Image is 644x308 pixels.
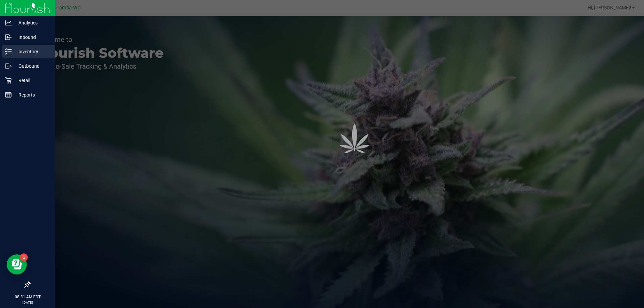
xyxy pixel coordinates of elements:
[7,254,27,274] iframe: Resource center
[5,63,12,69] inline-svg: Outbound
[3,294,52,300] p: 08:31 AM EDT
[5,34,12,41] inline-svg: Inbound
[5,48,12,55] inline-svg: Inventory
[12,48,52,56] p: Inventory
[5,19,12,26] inline-svg: Analytics
[5,77,12,84] inline-svg: Retail
[12,19,52,27] p: Analytics
[3,300,52,305] p: [DATE]
[12,33,52,41] p: Inbound
[12,91,52,99] p: Reports
[5,91,12,98] inline-svg: Reports
[12,76,52,84] p: Retail
[20,253,28,261] iframe: Resource center unread badge
[12,62,52,70] p: Outbound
